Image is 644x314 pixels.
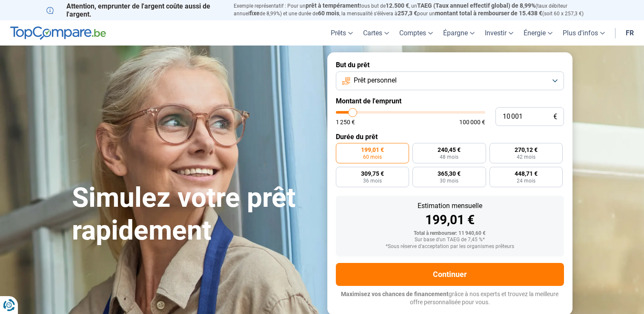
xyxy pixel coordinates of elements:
span: 199,01 € [361,147,384,153]
span: Prêt personnel [354,76,397,85]
span: 1 250 € [336,119,355,125]
span: Maximisez vos chances de financement [341,291,449,297]
button: Continuer [336,263,564,286]
a: Cartes [358,20,394,46]
span: 36 mois [363,178,382,183]
a: Énergie [518,20,558,46]
div: Sur base d'un TAEG de 7,45 %* [343,237,557,243]
button: Prêt personnel [336,71,564,90]
span: 448,71 € [515,171,538,177]
span: 309,75 € [361,171,384,177]
h1: Simulez votre prêt rapidement [72,182,317,247]
a: Comptes [394,20,438,46]
p: Attention, emprunter de l'argent coûte aussi de l'argent. [46,2,223,18]
span: 100 000 € [459,119,485,125]
a: Prêts [326,20,358,46]
a: Épargne [438,20,480,46]
a: Plus d'infos [558,20,610,46]
span: 24 mois [517,178,535,183]
div: Estimation mensuelle [343,203,557,209]
a: Investir [480,20,518,46]
img: TopCompare [10,26,106,40]
div: 199,01 € [343,214,557,226]
label: But du prêt [336,61,564,69]
p: grâce à nos experts et trouvez la meilleure offre personnalisée pour vous. [336,290,564,307]
span: montant total à rembourser de 15.438 € [435,10,542,17]
span: 270,12 € [515,147,538,153]
span: € [553,113,557,120]
label: Montant de l'emprunt [336,97,564,105]
p: Exemple représentatif : Pour un tous but de , un (taux débiteur annuel de 8,99%) et une durée de ... [234,2,598,17]
span: 60 mois [363,154,382,160]
div: Total à rembourser: 11 940,60 € [343,231,557,237]
span: 42 mois [517,154,535,160]
a: fr [621,20,639,46]
span: 48 mois [440,154,458,160]
span: fixe [249,10,260,17]
span: 365,30 € [438,171,461,177]
span: TAEG (Taux annuel effectif global) de 8,99% [417,2,535,9]
span: 12.500 € [386,2,409,9]
label: Durée du prêt [336,133,564,141]
span: prêt à tempérament [306,2,360,9]
span: 60 mois [318,10,339,17]
span: 240,45 € [438,147,461,153]
span: 257,3 € [398,10,417,17]
div: *Sous réserve d'acceptation par les organismes prêteurs [343,244,557,250]
span: 30 mois [440,178,458,183]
